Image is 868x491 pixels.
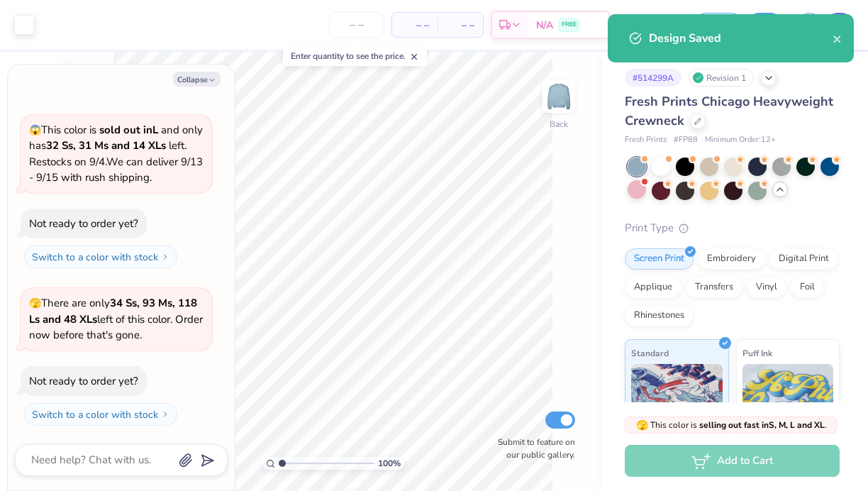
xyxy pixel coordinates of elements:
span: N/A [536,18,553,33]
div: Vinyl [747,277,786,298]
input: – – [329,12,384,38]
span: 🫣 [636,419,648,432]
div: Print Type [625,220,840,236]
span: This color is and only has left . Restocks on 9/4. We can deliver 9/13 - 9/15 with rush shipping. [29,123,203,185]
span: Fresh Prints [625,134,667,146]
span: 😱 [29,123,41,137]
div: Revision 1 [689,69,754,87]
span: Puff Ink [742,346,772,360]
span: Standard [631,346,669,360]
strong: sold out in L [99,123,158,137]
span: – – [446,18,474,33]
div: Not ready to order yet? [29,216,138,231]
span: FREE [562,20,577,30]
button: Switch to a color with stock [24,403,177,426]
div: Foil [791,277,824,298]
button: Collapse [173,72,221,87]
div: Back [550,118,568,131]
span: This color is . [636,419,827,431]
div: Screen Print [625,248,694,270]
span: 🫣 [29,297,41,310]
img: Standard [631,364,723,435]
div: Rhinestones [625,305,694,326]
img: Switch to a color with stock [161,410,169,419]
div: Embroidery [698,248,765,270]
div: Transfers [686,277,742,298]
div: Applique [625,277,681,298]
img: Switch to a color with stock [161,253,169,261]
div: # 514299A [625,69,681,87]
button: Switch to a color with stock [24,245,177,268]
input: Untitled Design [617,11,686,39]
span: – – [401,18,429,33]
span: There are only left of this color. Order now before that's gone. [29,296,203,342]
strong: 32 Ss, 31 Ms and 14 XLs [46,138,166,153]
div: Digital Print [769,248,838,270]
button: close [833,30,842,47]
img: Puff Ink [742,364,834,435]
span: 100 % [378,457,401,470]
strong: 34 Ss, 93 Ms, 118 Ls and 48 XLs [29,296,197,326]
div: Design Saved [649,30,833,47]
div: Enter quantity to see the price. [283,46,427,66]
span: Fresh Prints Chicago Heavyweight Crewneck [625,93,833,129]
strong: selling out fast in S, M, L and XL [699,419,825,431]
label: Submit to feature on our public gallery. [490,436,575,461]
img: Back [545,82,573,111]
span: # FP88 [674,134,698,146]
span: Minimum Order: 12 + [705,134,776,146]
div: Not ready to order yet? [29,374,138,388]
